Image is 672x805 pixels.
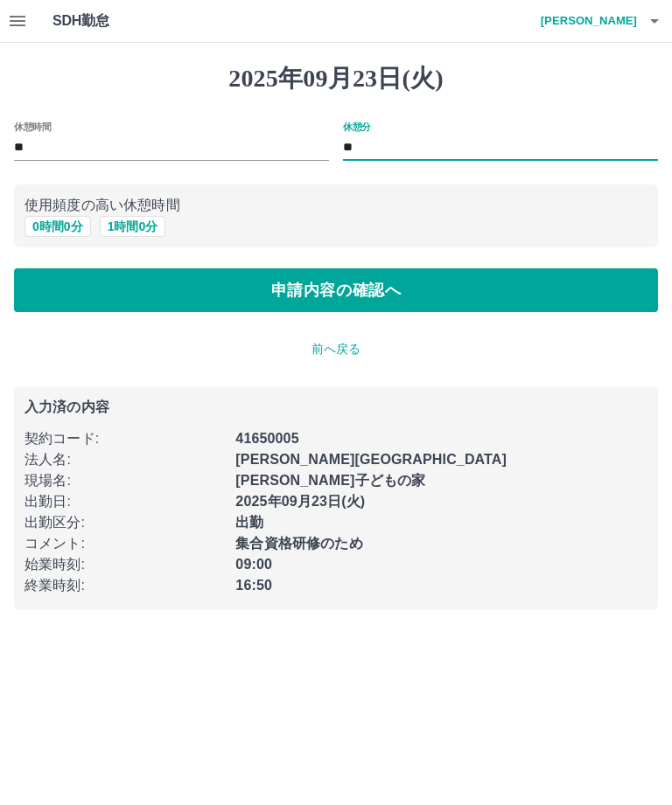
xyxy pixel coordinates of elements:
[235,473,425,488] b: [PERSON_NAME]子どもの家
[100,216,166,237] button: 1時間0分
[24,428,225,449] p: 契約コード :
[24,491,225,512] p: 出勤日 :
[235,431,298,446] b: 41650005
[24,470,225,491] p: 現場名 :
[14,340,658,358] p: 前へ戻る
[235,557,272,572] b: 09:00
[24,533,225,554] p: コメント :
[14,64,658,94] h1: 2025年09月23日(火)
[235,494,365,509] b: 2025年09月23日(火)
[14,120,51,133] label: 休憩時間
[24,512,225,533] p: 出勤区分 :
[235,536,362,551] b: 集合資格研修のため
[24,216,91,237] button: 0時間0分
[235,452,507,467] b: [PERSON_NAME][GEOGRAPHIC_DATA]
[24,195,647,216] p: 使用頻度の高い休憩時間
[24,449,225,470] p: 法人名 :
[343,120,371,133] label: 休憩分
[24,400,647,414] p: 入力済の内容
[14,268,658,312] button: 申請内容の確認へ
[24,554,225,575] p: 始業時刻 :
[235,578,272,593] b: 16:50
[24,575,225,596] p: 終業時刻 :
[235,515,263,530] b: 出勤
